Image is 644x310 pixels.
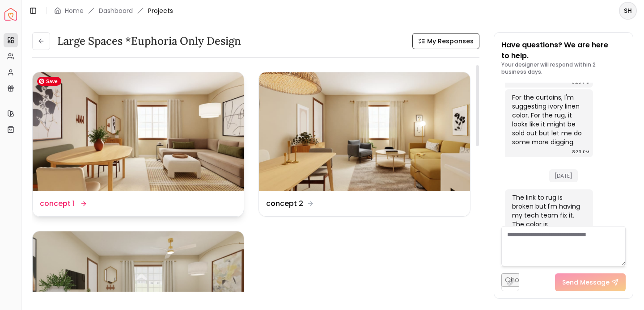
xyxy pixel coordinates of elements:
[412,33,479,49] button: My Responses
[512,93,584,147] div: For the curtains, I'm suggesting ivory linen color. For the rug, it looks like it might be sold o...
[427,37,474,46] span: My Responses
[99,6,133,15] a: Dashboard
[4,8,17,21] img: Spacejoy Logo
[258,72,470,217] a: concept 2concept 2
[512,193,584,238] div: The link to rug is broken but I'm having my tech team fix it. The color is Natural/Ivory/Brown
[620,3,636,19] span: SH
[33,72,244,191] img: concept 1
[266,198,303,209] dd: concept 2
[54,6,173,15] nav: breadcrumb
[572,147,589,156] div: 8:33 PM
[65,6,84,15] a: Home
[37,77,61,86] span: Save
[40,198,75,209] dd: concept 1
[32,72,244,217] a: concept 1concept 1
[259,72,470,191] img: concept 2
[57,34,241,48] h3: Large Spaces *Euphoria Only design
[4,8,17,21] a: Spacejoy
[501,40,626,61] p: Have questions? We are here to help.
[549,169,578,182] span: [DATE]
[619,2,637,20] button: SH
[501,61,626,75] p: Your designer will respond within 2 business days.
[148,6,173,15] span: Projects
